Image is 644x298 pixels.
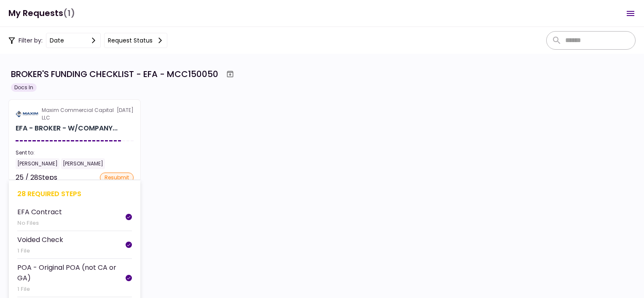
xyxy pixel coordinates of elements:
div: BROKER'S FUNDING CHECKLIST - EFA - MCC150050 [11,68,218,80]
img: Partner logo [16,110,38,118]
div: Filter by: [8,33,167,48]
button: Archive workflow [223,67,238,82]
div: 25 / 28 Steps [16,173,57,183]
div: EFA Contract [17,207,62,217]
div: resubmit [100,173,134,183]
div: POA - Original POA (not CA or GA) [17,262,126,283]
div: [DATE] [16,106,134,122]
div: Sent to: [16,149,134,157]
div: EFA - BROKER - W/COMPANY - FUNDING CHECKLIST [16,123,118,133]
div: No Files [17,219,62,227]
div: date [50,36,64,45]
button: Request status [104,33,167,48]
span: (1) [63,5,75,22]
div: 28 required steps [17,189,132,199]
div: [PERSON_NAME] [16,158,59,169]
h1: My Requests [8,5,75,22]
div: Maxim Commercial Capital LLC [42,106,117,122]
div: [PERSON_NAME] [61,158,105,169]
button: date [46,33,101,48]
button: Open menu [620,3,641,24]
div: 1 File [17,285,126,293]
div: Docs In [11,83,37,92]
div: Voided Check [17,234,63,245]
div: 1 File [17,247,63,255]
